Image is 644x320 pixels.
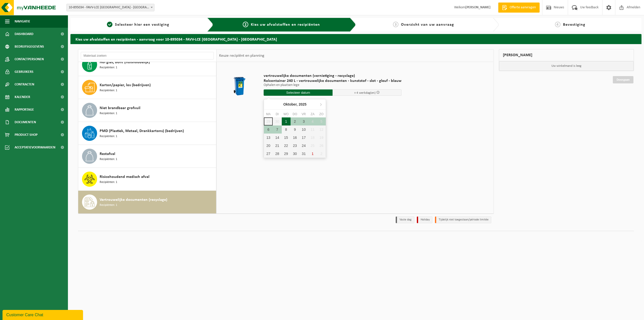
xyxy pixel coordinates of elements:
[273,142,281,150] div: 21
[299,117,308,125] div: 3
[100,111,117,116] span: Recipiënten: 1
[251,23,320,27] span: Kies uw afvalstoffen en recipiënten
[499,49,634,61] div: [PERSON_NAME]
[291,142,299,150] div: 23
[15,129,37,141] span: Product Shop
[273,125,281,134] div: 7
[15,40,44,53] span: Bedrijfsgegevens
[273,134,281,142] div: 14
[273,112,281,117] div: di
[282,112,291,117] div: wo
[78,122,216,145] button: PMD (Plastiek, Metaal, Drankkartons) (bedrijven) Recipiënten: 1
[291,117,299,125] div: 2
[435,216,491,223] li: Tijdelijk niet toegestaan/période limitée
[15,66,33,78] span: Gebruikers
[78,76,216,99] button: Karton/papier, los (bedrijven) Recipiënten: 1
[613,76,633,83] a: Doorgaan
[15,53,44,66] span: Contactpersonen
[291,125,299,134] div: 9
[264,89,333,96] input: Selecteer datum
[81,52,214,59] input: Materiaal zoeken
[73,22,203,28] a: 1Selecteer hier een vestiging
[264,78,401,83] span: Rolcontainer 240 L - vertrouwelijke documenten - kunststof - slot - gleuf - blauw
[282,150,291,158] div: 29
[273,150,281,158] div: 28
[282,117,291,125] div: 1
[100,151,115,157] span: Restafval
[417,216,432,223] li: Holiday
[100,65,117,70] span: Recipiënten: 1
[299,103,306,106] i: 2025
[498,3,540,13] a: Offerte aanvragen
[67,4,154,11] span: 10-895034 - FAVV-LCE WEST-VLAANDEREN - SINT-MICHIELS
[100,134,117,139] span: Recipiënten: 1
[100,203,117,208] span: Recipiënten: 1
[15,28,33,40] span: Dashboard
[299,125,308,134] div: 10
[15,15,30,28] span: Navigatie
[282,134,291,142] div: 15
[243,22,248,27] span: 2
[308,112,317,117] div: za
[264,112,273,117] div: ma
[264,73,401,78] span: vertrouwelijke documenten (vernietiging - recyclage)
[401,23,454,27] span: Overzicht van uw aanvraag
[264,83,401,87] p: Ophalen en plaatsen lege
[299,134,308,142] div: 17
[78,191,216,213] button: Vertrouwelijke documenten (recyclage) Recipiënten: 1
[563,23,585,27] span: Bevestiging
[100,157,117,162] span: Recipiënten: 1
[107,22,112,27] span: 1
[78,168,216,191] button: Risicohoudend medisch afval Recipiënten: 1
[217,49,267,62] div: Keuze recipiënt en planning
[264,150,273,158] div: 27
[100,82,151,88] span: Karton/papier, los (bedrijven)
[100,197,167,203] span: Vertrouwelijke documenten (recyclage)
[115,23,169,27] span: Selecteer hier een vestiging
[465,6,491,9] strong: [PERSON_NAME]
[317,112,326,117] div: zo
[499,61,634,71] p: Uw winkelmand is leeg
[100,128,184,134] span: PMD (Plastiek, Metaal, Drankkartons) (bedrijven)
[291,112,299,117] div: do
[15,91,30,103] span: Kalender
[396,216,414,223] li: Vaste dag
[291,134,299,142] div: 16
[264,134,273,142] div: 13
[100,105,140,111] span: Niet brandbaar grofvuil
[281,100,308,108] div: Oktober,
[291,150,299,158] div: 30
[100,180,117,185] span: Recipiënten: 1
[555,22,560,27] span: 4
[15,103,34,116] span: Rapportage
[3,309,84,320] iframe: chat widget
[264,125,273,134] div: 6
[15,116,36,129] span: Documenten
[15,78,34,91] span: Contracten
[393,22,398,27] span: 3
[282,125,291,134] div: 8
[282,142,291,150] div: 22
[100,174,149,180] span: Risicohoudend medisch afval
[100,59,150,65] span: Hol glas, bont (huishoudelijk)
[354,91,376,94] span: + 4 werkdag(en)
[78,145,216,168] button: Restafval Recipiënten: 1
[78,53,216,76] button: Hol glas, bont (huishoudelijk) Recipiënten: 1
[100,88,117,93] span: Recipiënten: 1
[264,142,273,150] div: 20
[70,34,641,44] h2: Kies uw afvalstoffen en recipiënten - aanvraag voor 10-895034 - FAVV-LCE [GEOGRAPHIC_DATA] - [GEO...
[299,112,308,117] div: vr
[66,4,154,11] span: 10-895034 - FAVV-LCE WEST-VLAANDEREN - SINT-MICHIELS
[508,5,537,10] span: Offerte aanvragen
[299,142,308,150] div: 24
[299,150,308,158] div: 31
[78,99,216,122] button: Niet brandbaar grofvuil Recipiënten: 1
[15,141,55,154] span: Acceptatievoorwaarden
